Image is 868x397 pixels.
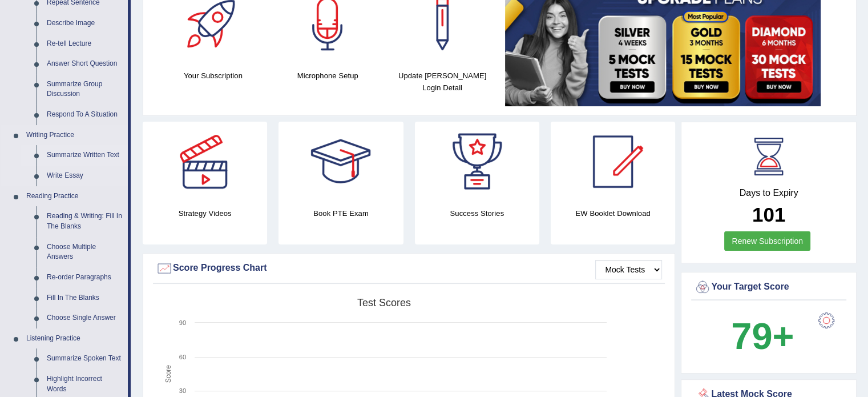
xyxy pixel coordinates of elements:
h4: Strategy Videos [143,207,267,219]
h4: Your Subscription [162,70,265,82]
h4: Days to Expiry [694,188,843,198]
a: Listening Practice [21,328,128,349]
a: Writing Practice [21,125,128,146]
tspan: Test scores [357,297,411,308]
b: 79+ [731,315,794,357]
a: Summarize Group Discussion [42,74,128,105]
a: Reading & Writing: Fill In The Blanks [42,206,128,236]
h4: EW Booklet Download [551,207,675,219]
div: Your Target Score [694,279,843,296]
text: 60 [179,354,186,360]
b: 101 [752,203,785,226]
a: Choose Single Answer [42,308,128,328]
a: Describe Image [42,13,128,34]
div: Score Progress Chart [156,260,662,277]
a: Reading Practice [21,186,128,207]
a: Write Essay [42,166,128,186]
a: Choose Multiple Answers [42,237,128,267]
h4: Book PTE Exam [278,207,403,219]
h4: Update [PERSON_NAME] Login Detail [391,70,494,94]
h4: Microphone Setup [276,70,380,82]
h4: Success Stories [415,207,539,219]
a: Answer Short Question [42,54,128,74]
text: 30 [179,387,186,394]
a: Renew Subscription [724,231,810,251]
a: Respond To A Situation [42,105,128,125]
tspan: Score [164,365,172,383]
a: Summarize Written Text [42,145,128,166]
a: Re-order Paragraphs [42,267,128,288]
a: Fill In The Blanks [42,288,128,308]
a: Re-tell Lecture [42,34,128,54]
a: Summarize Spoken Text [42,348,128,369]
text: 90 [179,319,186,326]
